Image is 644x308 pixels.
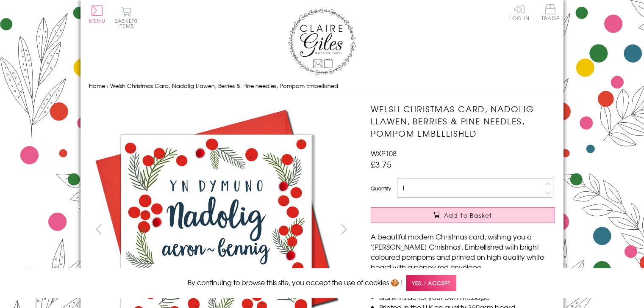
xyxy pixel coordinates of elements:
button: Basket0 items [114,7,138,28]
img: Welsh Christmas Card, Nadolig Llawen, Berries & Pine needles, Pompom Embellished [354,103,608,306]
span: Menu [89,17,105,25]
nav: breadcrumbs [89,77,555,95]
button: Menu [89,5,105,23]
span: Yes, I accept [406,275,456,291]
span: 0 items [118,17,138,30]
p: A beautiful modern Christmas card, wishing you a '[PERSON_NAME] Christmas'. Embellished with brig... [371,231,555,272]
span: › [107,82,108,90]
button: prev [89,220,108,239]
h1: Welsh Christmas Card, Nadolig Llawen, Berries & Pine needles, Pompom Embellished [371,103,555,139]
a: Log In [509,4,530,21]
a: Trade [541,4,559,22]
a: Home [89,82,105,90]
button: Add to Basket [371,207,555,223]
span: WXP108 [371,148,397,158]
span: Add to Basket [444,211,492,220]
span: Welsh Christmas Card, Nadolig Llawen, Berries & Pine needles, Pompom Embellished [110,82,338,90]
button: next [335,220,354,239]
span: £3.75 [371,158,391,170]
img: Claire Giles Greetings Cards [288,8,356,75]
label: Quantity [371,184,391,192]
span: Trade [541,4,559,21]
